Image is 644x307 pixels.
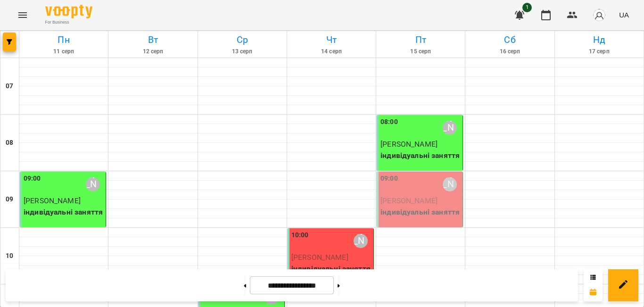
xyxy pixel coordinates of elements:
[556,33,642,47] h6: Нд
[380,150,461,161] p: індивідуальні заняття
[45,19,92,25] span: For Business
[289,33,374,47] h6: Чт
[380,140,438,149] span: [PERSON_NAME]
[199,33,285,47] h6: Ср
[378,33,463,47] h6: Пт
[380,174,398,184] label: 09:00
[6,138,13,148] h6: 08
[6,251,13,261] h6: 10
[467,47,553,56] h6: 16 серп
[556,47,642,56] h6: 17 серп
[24,174,41,184] label: 09:00
[380,117,398,127] label: 08:00
[21,33,107,47] h6: Пн
[199,47,285,56] h6: 13 серп
[86,177,100,191] div: Тарасюк Олена Валеріївна
[24,207,104,218] p: індивідуальні заняття
[6,81,13,91] h6: 07
[291,263,372,274] p: індивідуальні заняття
[619,10,629,20] span: UA
[110,33,196,47] h6: Вт
[11,4,34,26] button: Menu
[443,177,457,191] div: Тарасюк Олена Валеріївна
[378,47,463,56] h6: 15 серп
[467,33,553,47] h6: Сб
[21,47,107,56] h6: 11 серп
[593,8,606,22] img: avatar_s.png
[354,234,368,248] div: Тарасюк Олена Валеріївна
[110,47,196,56] h6: 12 серп
[443,121,457,135] div: Тарасюк Олена Валеріївна
[291,253,348,262] span: [PERSON_NAME]
[291,230,309,241] label: 10:00
[45,5,92,18] img: Voopty Logo
[380,196,438,205] span: [PERSON_NAME]
[6,194,13,205] h6: 09
[289,47,374,56] h6: 14 серп
[380,207,461,218] p: індивідуальні заняття
[522,3,532,12] span: 1
[24,196,81,205] span: [PERSON_NAME]
[615,6,633,24] button: UA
